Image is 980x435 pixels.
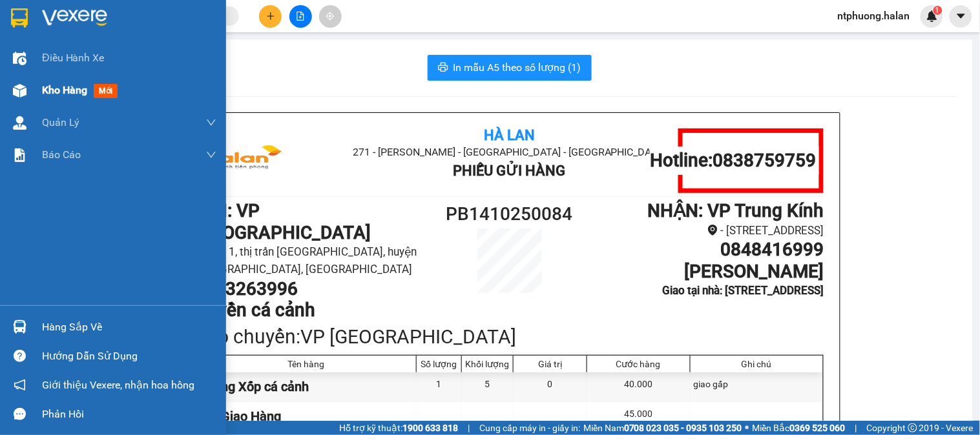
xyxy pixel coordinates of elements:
div: 0 [514,372,587,401]
span: ⚪️ [745,425,749,430]
span: environment [707,225,718,236]
span: file-add [296,12,305,21]
h1: 0848416999 [588,239,824,261]
div: Phí Giao Hàng [196,402,417,431]
span: 1 [935,6,940,15]
span: Quản Lý [42,114,79,130]
div: Phản hồi [42,405,216,424]
div: Ghi chú [694,359,820,369]
span: caret-down [955,10,967,22]
b: GỬI : VP [GEOGRAPHIC_DATA] [16,88,193,131]
span: Điều hành xe [42,50,105,66]
span: aim [326,12,335,21]
span: In mẫu A5 theo số lượng (1) [454,59,581,76]
span: Hỗ trợ kỹ thuật: [339,421,458,435]
img: solution-icon [13,148,26,162]
img: warehouse-icon [13,84,26,97]
span: printer [438,62,448,74]
span: Miền Bắc [753,421,846,435]
div: 1 [417,372,462,401]
span: Miền Nam [583,421,742,435]
span: question-circle [14,350,26,362]
strong: 0708 023 035 - 0935 103 250 [624,423,742,433]
strong: 0369 525 060 [790,423,846,433]
span: | [855,421,857,435]
span: Giới thiệu Vexere, nhận hoa hồng [42,377,194,393]
span: copyright [908,423,917,432]
li: 271 - [PERSON_NAME] - [GEOGRAPHIC_DATA] - [GEOGRAPHIC_DATA] [300,144,719,160]
span: Kho hàng [42,84,87,96]
button: aim [319,5,342,28]
div: Kho chuyển: VP [GEOGRAPHIC_DATA] [195,321,824,352]
button: plus [259,5,282,28]
span: mới [94,84,118,98]
span: ntphuong.halan [828,8,921,24]
button: caret-down [950,5,972,28]
button: printerIn mẫu A5 theo số lượng (1) [428,55,592,81]
img: warehouse-icon [13,320,26,334]
button: file-add [289,5,312,28]
img: warehouse-icon [13,116,26,130]
h1: Hotline: 0838759759 [650,150,816,172]
span: down [206,150,216,160]
div: Số lượng [420,359,458,369]
li: 271 - [PERSON_NAME] - [GEOGRAPHIC_DATA] - [GEOGRAPHIC_DATA] [121,32,540,48]
span: Cung cấp máy in - giấy in: [479,421,580,435]
div: Giá trị [517,359,583,369]
b: GỬI : VP [GEOGRAPHIC_DATA] [195,200,371,243]
div: Khối lượng [465,359,510,369]
img: icon-new-feature [926,10,938,22]
div: 45.000 [587,402,690,431]
h1: [PERSON_NAME] [588,261,824,283]
strong: 1900 633 818 [402,423,458,433]
span: plus [266,12,275,21]
b: Hà Lan [484,127,535,143]
h1: PB1410250084 [431,200,589,228]
div: Hàng sắp về [42,318,216,337]
span: Báo cáo [42,147,81,163]
span: | [468,421,470,435]
span: message [14,408,26,420]
h1: 0963263996 [195,278,431,300]
div: Hướng dẫn sử dụng [42,347,216,366]
li: - Tổ 1, thị trấn [GEOGRAPHIC_DATA], huyện [GEOGRAPHIC_DATA], [GEOGRAPHIC_DATA] [195,243,431,278]
img: logo-vxr [11,8,28,28]
div: Cước hàng [590,359,686,369]
div: Thùng Xốp cá cảnh [196,372,417,401]
h1: Huyền cá cảnh [195,299,431,321]
li: - [STREET_ADDRESS] [588,222,824,239]
img: logo.jpg [16,16,113,81]
div: giao gấp [691,372,823,401]
div: 40.000 [587,372,690,401]
span: notification [14,379,26,391]
b: Phiếu Gửi Hàng [453,163,565,179]
sup: 1 [933,6,943,15]
span: down [206,117,216,128]
img: warehouse-icon [13,52,26,65]
b: NHẬN : VP Trung Kính [648,200,824,221]
div: Tên hàng [200,359,413,369]
img: logo.jpg [195,128,292,193]
div: 5 [462,372,514,401]
b: Giao tại nhà: [STREET_ADDRESS] [663,284,824,297]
